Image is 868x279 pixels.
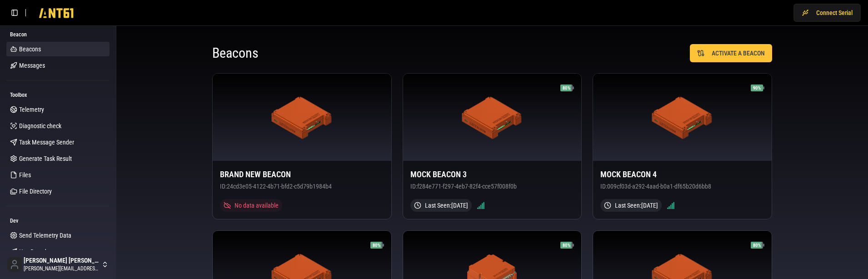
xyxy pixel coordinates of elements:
span: Beacons [19,45,41,54]
button: Connect Serial [793,4,861,22]
img: ANT61 Beacon [462,95,523,139]
span: Send Telemetry Data [19,231,71,240]
img: ANT61 Beacon [652,95,713,139]
span: Generate Task Result [19,154,72,163]
div: No data available [220,199,282,212]
span: [PERSON_NAME][EMAIL_ADDRESS][DOMAIN_NAME] [24,265,100,272]
h3: BRAND NEW BEACON [220,168,384,181]
h1: Beacons [212,45,492,61]
img: Battery 80% [560,238,574,252]
div: Last Seen: [DATE] [600,199,662,212]
img: Signal strength 5/5 [477,202,484,209]
span: [PERSON_NAME] [PERSON_NAME] [24,257,100,265]
a: Files [6,168,110,182]
a: Telemetry [6,102,110,117]
a: Send Telemetry Data [6,228,110,243]
img: Battery 80% [751,238,764,252]
span: Task Message Sender [19,138,74,147]
a: Generate Task Result [6,151,110,166]
span: Hex Decoder [19,247,51,256]
div: Dev [6,214,110,228]
img: Signal strength 5/5 [667,202,674,209]
a: Beacons [6,42,110,56]
span: f284e771-f297-4eb7-82f4-cce57f008f0b [417,183,517,190]
a: Messages [6,58,110,73]
h3: MOCK BEACON 4 [600,168,764,181]
div: Toolbox [6,88,110,102]
span: ID: [410,183,417,190]
img: Battery 80% [560,81,574,95]
h3: MOCK BEACON 3 [410,168,574,181]
button: ACTIVATE A BEACON [690,44,772,62]
span: ID: [600,183,607,190]
div: Beacon [6,27,110,42]
img: Battery 90% [751,81,764,95]
span: Files [19,170,31,179]
div: Last Seen: [DATE] [410,199,472,212]
button: [PERSON_NAME] [PERSON_NAME][PERSON_NAME][EMAIL_ADDRESS][DOMAIN_NAME] [4,254,112,275]
img: ANT61 Beacon [271,95,333,139]
span: Messages [19,61,45,70]
a: File Directory [6,184,110,199]
img: Battery 80% [370,238,384,252]
span: 24cd3e05-4122-4b71-bfd2-c5d79b1984b4 [227,183,332,190]
span: Telemetry [19,105,44,114]
span: ID: [220,183,227,190]
span: 009cf03d-a292-4aad-b0a1-df65b20d6bb8 [607,183,711,190]
span: File Directory [19,187,52,196]
span: Diagnostic check [19,121,61,130]
a: Diagnostic check [6,119,110,133]
a: Hex Decoder [6,244,110,259]
a: Task Message Sender [6,135,110,149]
